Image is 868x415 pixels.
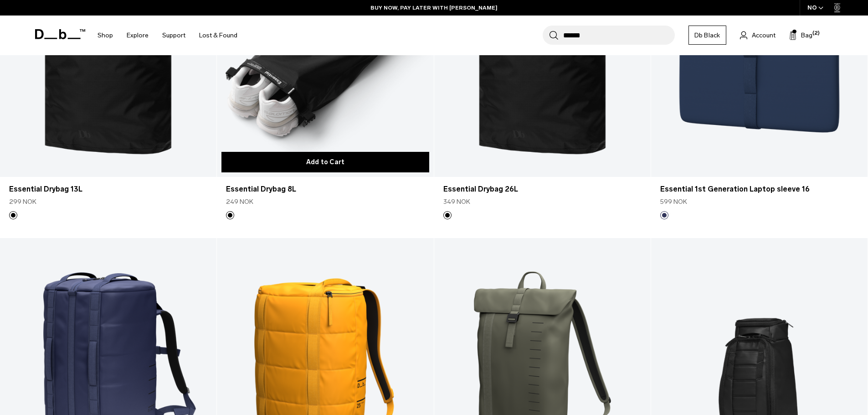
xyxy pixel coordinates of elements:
a: Explore [127,19,149,52]
a: Essential Drybag 13L [9,184,207,195]
span: 349 NOK [443,197,470,207]
a: Essential Drybag 26L [443,184,642,195]
a: Lost & Found [199,19,237,52]
span: Account [752,31,776,40]
button: Black Out [443,211,452,219]
button: Add to Cart [221,152,429,172]
button: Black Out [226,211,234,219]
button: Black Out [9,211,17,219]
a: Essential Drybag 8L [226,184,424,195]
button: Bag (2) [789,30,812,41]
span: Bag [801,31,812,40]
a: Essential 1st Generation Laptop sleeve 16 [660,184,858,195]
span: 299 NOK [9,197,36,207]
span: 599 NOK [660,197,687,207]
span: (2) [812,30,820,37]
a: Db Black [688,26,726,45]
button: White Out [671,211,679,219]
nav: Main Navigation [91,16,244,55]
a: Account [740,30,776,41]
a: BUY NOW, PAY LATER WITH [PERSON_NAME] [370,4,498,12]
span: 249 NOK [226,197,253,207]
a: Support [162,19,185,52]
button: Deep Sea Blue [660,211,668,219]
a: Shop [98,19,113,52]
